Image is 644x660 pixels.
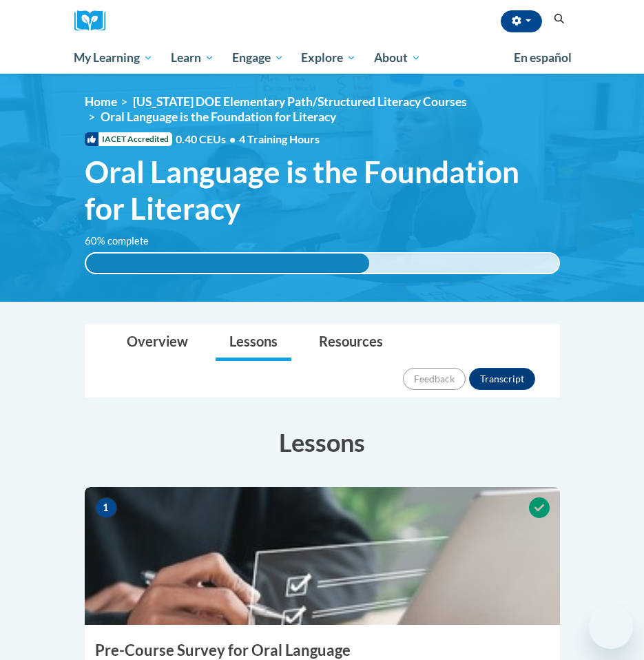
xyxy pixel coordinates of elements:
a: Overview [113,324,202,361]
span: Explore [301,50,356,66]
img: Course Image [85,487,560,625]
img: Logo brand [74,10,116,32]
a: Explore [292,42,365,74]
button: Feedback [403,368,466,390]
button: Transcript [469,368,535,390]
span: My Learning [74,50,153,66]
a: About [365,42,430,74]
div: 60% complete [86,254,370,273]
iframe: Button to launch messaging window [589,605,633,649]
span: IACET Accredited [85,132,172,146]
span: • [229,132,236,145]
span: Oral Language is the Foundation for Literacy [85,154,560,227]
span: 0.40 CEUs [176,132,239,147]
span: Engage [232,50,284,66]
a: [US_STATE] DOE Elementary Path/Structured Literacy Courses [133,94,467,109]
a: Learn [162,42,223,74]
a: Engage [223,42,293,74]
span: 4 Training Hours [239,132,320,145]
span: 1 [95,497,117,518]
span: En español [514,50,572,65]
a: My Learning [65,42,163,74]
div: Main menu [64,42,581,74]
a: Home [85,94,117,109]
label: 60% complete [85,234,164,249]
span: Learn [171,50,214,66]
h3: Lessons [85,425,560,460]
a: En español [505,43,581,72]
span: About [374,50,421,66]
span: Oral Language is the Foundation for Literacy [101,110,336,124]
button: Search [549,11,570,28]
a: Cox Campus [74,10,116,32]
a: Lessons [216,324,291,361]
button: Account Settings [501,10,542,32]
a: Resources [305,324,397,361]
